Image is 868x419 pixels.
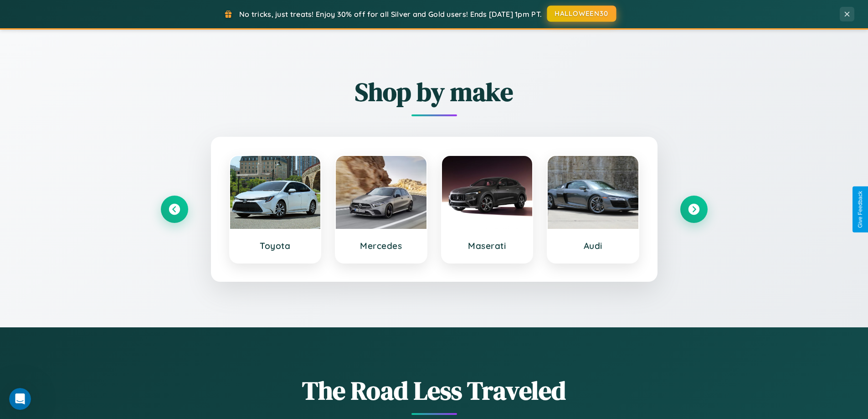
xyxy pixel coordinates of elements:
span: No tricks, just treats! Enjoy 30% off for all Silver and Gold users! Ends [DATE] 1pm PT. [239,10,542,19]
h3: Maserati [451,240,524,251]
h3: Toyota [239,240,312,251]
h2: Shop by make [161,74,708,109]
h3: Mercedes [345,240,417,251]
h3: Audi [557,240,629,251]
h1: The Road Less Traveled [161,373,708,408]
button: HALLOWEEN30 [547,5,616,22]
div: Give Feedback [857,191,863,228]
iframe: Intercom live chat [9,388,31,410]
